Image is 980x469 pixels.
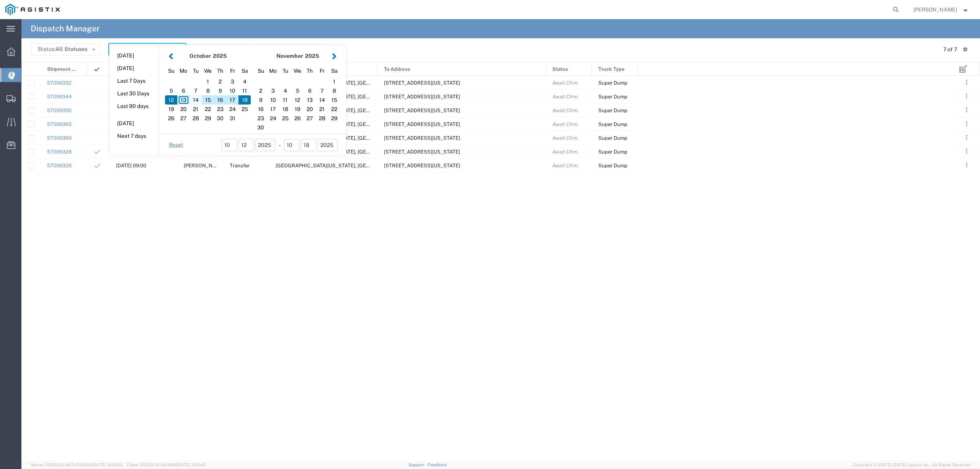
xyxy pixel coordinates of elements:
div: 27 [177,114,189,123]
span: Copyright © [DATE]-[DATE] Agistix Inc., All Rights Reserved [853,462,971,468]
div: 19 [165,105,177,114]
span: Await Cfrm. [552,135,579,141]
a: 57099344 [47,94,72,100]
div: 7 [316,86,328,95]
input: yyyy [318,139,338,151]
button: [DATE] [109,50,159,62]
span: 2025 [213,53,227,59]
div: Sunday [165,65,177,77]
span: 2025 [305,53,319,59]
input: mm [222,139,237,151]
div: 5 [291,86,304,95]
div: 30 [255,123,267,132]
span: . . . [966,160,967,170]
div: 16 [255,105,267,114]
strong: November [276,53,303,59]
span: [DATE] 11:51:43 [177,462,206,467]
span: Await Cfrm. [552,121,579,127]
span: 308 W Alluvial Ave, Clovis, California, 93611, United States [384,94,460,100]
span: 308 W Alluvial Ave, Clovis, California, 93611, United States [384,80,460,86]
span: Super Dump [598,135,627,141]
span: 10/13/2025, 09:00 [116,163,146,168]
span: Super Dump [598,94,627,100]
span: Await Cfrm. [552,108,579,113]
div: Monday [177,65,189,77]
input: mm [284,139,299,151]
a: 57099365 [47,121,72,127]
div: 4 [279,86,291,95]
div: 17 [226,95,238,105]
div: 29 [328,114,340,123]
div: 10 [226,86,238,95]
div: 12 [291,95,304,105]
a: 57099332 [47,80,72,86]
span: . . . [966,147,967,156]
div: 11 [279,95,291,105]
span: Await Cfrm. [552,149,579,155]
span: Await Cfrm. [552,80,579,86]
div: 18 [279,105,291,114]
div: 3 [267,86,279,95]
div: Saturday [328,65,340,77]
div: 19 [291,105,304,114]
div: Thursday [214,65,226,77]
div: 18 [238,95,251,105]
div: Sunday [255,65,267,77]
span: . . . [966,78,967,87]
div: 5 [165,86,177,95]
input: dd [238,139,254,151]
button: Last 7 Days [109,75,159,87]
div: 28 [189,114,202,123]
div: Monday [267,65,279,77]
div: 12 [165,95,177,105]
div: 22 [328,105,340,114]
div: 13 [304,95,316,105]
button: ... [961,160,972,170]
div: 20 [177,105,189,114]
span: . . . [966,133,967,142]
div: 14 [189,95,202,105]
div: 6 [177,86,189,95]
strong: October [189,53,211,59]
a: Support [408,462,428,467]
div: 24 [267,114,279,123]
div: 9 [214,86,226,95]
div: 8 [202,86,214,95]
div: 2 [255,86,267,95]
span: Transfer [230,163,250,168]
a: Feedback [428,462,447,467]
span: To Address [384,62,410,76]
button: [PERSON_NAME] [913,5,970,14]
div: 23 [214,105,226,114]
span: Super Dump [598,149,627,155]
button: Last 90 days [109,100,159,112]
div: 21 [316,105,328,114]
input: yyyy [255,139,275,151]
div: 2 [214,77,226,86]
div: 24 [226,105,238,114]
a: 57099326 [47,163,72,168]
button: ... [961,91,972,101]
img: logo [5,4,60,15]
span: . . . [966,92,967,101]
div: 23 [255,114,267,123]
span: Shipment No. [47,62,78,76]
div: Tuesday [279,65,291,77]
div: 22 [202,105,214,114]
div: 11 [238,86,251,95]
span: 308 W Alluvial Ave, Clovis, California, 93611, United States [384,135,460,141]
button: ... [961,105,972,115]
div: 9 [255,95,267,105]
div: Friday [316,65,328,77]
div: 3 [226,77,238,86]
button: Saved Searches [188,43,249,56]
span: 308 W Alluvial Ave, Clovis, California, 93611, United States [384,121,460,127]
div: 1 [328,77,340,86]
span: 308 W Alluvial Ave, Clovis, California, 93611, United States [384,163,460,168]
div: Saturday [238,65,251,77]
div: 20 [304,105,316,114]
span: Await Cfrm. [552,163,579,168]
div: 13 [177,95,189,105]
div: Thursday [304,65,316,77]
div: 21 [189,105,202,114]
